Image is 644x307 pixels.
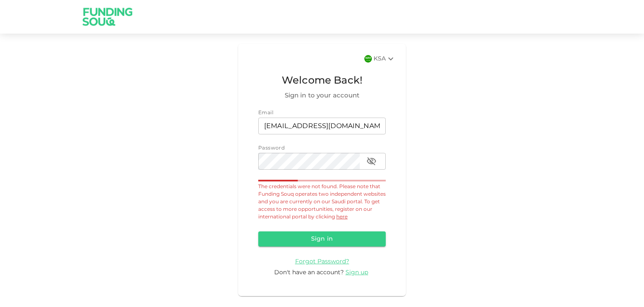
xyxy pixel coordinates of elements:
[258,91,386,101] span: Sign in to your account
[345,270,368,276] span: Sign up
[258,146,285,151] span: Password
[295,259,349,265] span: Forgot Password?
[295,258,349,265] a: Forgot Password?
[336,215,348,220] a: here
[274,270,344,276] span: Don't have an account?
[258,73,386,89] span: Welcome Back!
[258,153,360,170] input: password
[258,110,273,115] span: Email
[258,184,386,220] span: The credentials were not found. Please note that Funding Souq operates two independent websites a...
[258,118,386,134] input: email
[364,55,372,63] img: flag-sa.b9a346574cdc8950dd34b50780441f57.svg
[258,231,386,247] button: Sign in
[374,54,396,64] div: KSA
